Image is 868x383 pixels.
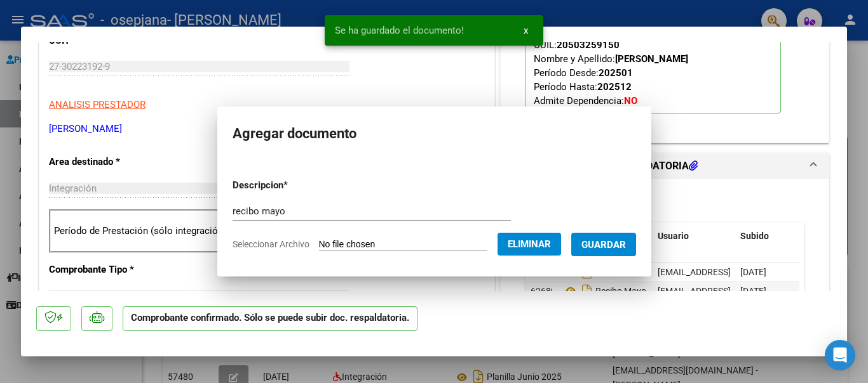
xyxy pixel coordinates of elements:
[49,263,180,277] p: Comprobante Tipo *
[508,238,551,250] span: Eliminar
[599,67,633,79] strong: 202501
[498,233,561,256] button: Eliminar
[571,233,636,256] button: Guardar
[799,223,862,250] datatable-header-cell: Acción
[825,340,855,370] div: Open Intercom Messenger
[597,81,632,93] strong: 202512
[534,39,688,107] span: CUIL: Nombre y Apellido: Período Desde: Período Hasta: Admite Dependencia:
[49,155,180,169] p: Area destinado *
[740,286,766,296] span: [DATE]
[735,223,799,250] datatable-header-cell: Subido
[233,122,636,146] h2: Agregar documento
[501,153,829,179] mat-expansion-panel-header: DOCUMENTACIÓN RESPALDATORIA
[579,281,595,301] i: Descargar documento
[123,306,417,331] p: Comprobante confirmado. Sólo se puede subir doc. respaldatoria.
[557,38,620,52] div: 20503259150
[658,231,689,241] span: Usuario
[233,178,354,193] p: Descripcion
[49,99,146,110] span: ANALISIS PRESTADOR
[49,122,485,136] p: [PERSON_NAME]
[615,53,688,65] strong: [PERSON_NAME]
[49,290,90,301] span: Factura C
[740,231,769,241] span: Subido
[653,223,735,250] datatable-header-cell: Usuario
[335,24,464,37] span: Se ha guardado el documento!
[581,239,626,250] span: Guardar
[524,25,528,36] span: x
[624,95,637,107] strong: NO
[54,224,480,238] p: Período de Prestación (sólo integración):
[531,286,556,296] span: 62689
[562,267,664,277] span: Planilla De [DATE]
[233,239,309,249] span: Seleccionar Archivo
[740,267,766,277] span: [DATE]
[49,183,97,194] span: Integración
[562,286,646,296] span: Recibo Mayo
